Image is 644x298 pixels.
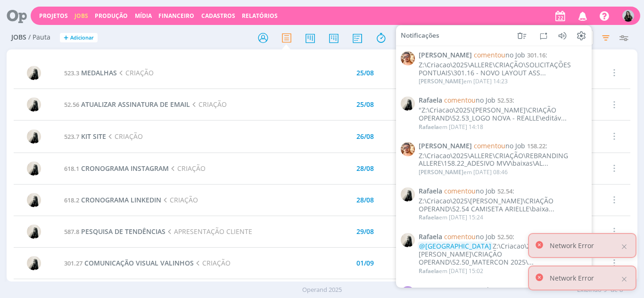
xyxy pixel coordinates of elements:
[497,232,512,241] span: 52.50
[474,50,525,59] span: no Job
[419,142,472,150] span: [PERSON_NAME]
[92,12,131,20] button: Produção
[72,12,91,20] button: Jobs
[497,187,512,195] span: 52.54
[27,193,41,207] img: R
[444,96,495,105] span: no Job
[64,33,68,43] span: +
[169,164,206,173] span: CRIAÇÃO
[356,70,374,76] div: 25/08
[64,69,79,77] span: 523.3
[419,142,586,150] span: :
[132,12,155,20] button: Mídia
[419,152,586,168] div: Z:\Criacao\2025\ALLERE\CRIAÇÃO\REBRANDING ALLERE\158.22_ADESIVO MVV\baixas\AL...
[622,10,634,22] img: V
[81,100,190,109] span: ATUALIZAR ASSINATURA DE EMAIL
[444,96,476,105] span: comentou
[419,61,586,77] div: Z:\Criacao\2025\ALLERE\CRIAÇÃO\SOLICITAÇÕES PONTUAIS\301.16 - NOVO LAYOUT ASS...
[81,227,165,236] span: PESQUISA DE TENDÊNCIAS
[419,214,483,221] div: em [DATE] 15:24
[419,286,438,294] span: Bruna
[39,12,68,20] a: Projetos
[419,97,442,105] span: Rafaela
[81,164,169,173] span: CRONOGRAMA INSTAGRAM
[64,132,79,141] span: 523.7
[27,256,41,270] img: R
[419,78,508,85] div: em [DATE] 14:23
[356,101,374,108] div: 25/08
[81,68,117,77] span: MEDALHAS
[64,259,83,267] span: 301.27
[474,141,505,150] span: comentou
[239,12,281,20] button: Relatórios
[198,12,238,20] button: Cadastros
[242,12,278,20] a: Relatórios
[201,12,235,20] span: Cadastros
[419,122,439,130] span: Rafaela
[117,68,154,77] span: CRIAÇÃO
[444,232,495,241] span: no Job
[444,186,476,195] span: comentou
[11,33,26,41] span: Jobs
[419,197,586,213] div: Z:\Criacao\2025\[PERSON_NAME]\CRIAÇÃO OPERAND\52.54 CAMISETA ARIELLE\baixa...
[64,258,194,267] a: 301.27COMUNICAÇÃO VISUAL VALINHOS
[419,106,586,122] div: "Z:\Criacao\2025\[PERSON_NAME]\CRIAÇÃO OPERAND\52.53_LOGO NOVA - REALLE\editáv...
[95,12,128,20] a: Produção
[135,12,152,20] a: Mídia
[474,50,505,59] span: comentou
[64,196,79,204] span: 618.2
[27,97,41,112] img: R
[106,132,143,141] span: CRIAÇÃO
[64,100,79,109] span: 52.56
[419,242,491,250] span: @[GEOGRAPHIC_DATA]
[64,227,165,236] a: 587.8PESQUISA DE TENDÊNCIAS
[27,161,41,176] img: R
[64,164,79,173] span: 618.1
[156,12,197,20] button: Financeiro
[74,12,88,20] a: Jobs
[444,186,495,195] span: no Job
[419,267,483,274] div: em [DATE] 15:02
[550,241,594,250] p: Network Error
[64,164,169,173] a: 618.1CRONOGRAMA INSTAGRAM
[419,242,586,266] div: Z:\Criacao\2025\[PERSON_NAME]\CRIAÇÃO OPERAND\52.50_MATERCON 2025\...
[401,233,415,247] img: R
[194,258,231,267] span: CRIAÇÃO
[356,228,374,235] div: 29/08
[419,97,586,105] span: :
[27,225,41,239] img: R
[550,273,594,283] p: Network Error
[401,97,415,111] img: R
[356,197,374,203] div: 28/08
[356,133,374,140] div: 26/08
[64,195,161,204] a: 618.2CRONOGRAMA LINKEDIN
[419,213,439,221] span: Rafaela
[497,96,512,105] span: 52.53
[60,33,98,43] button: +Adicionar
[419,51,472,59] span: [PERSON_NAME]
[527,142,545,150] span: 158.22
[401,142,415,156] img: V
[190,100,227,109] span: CRIAÇÃO
[64,132,106,141] a: 523.7KIT SITE
[27,66,41,80] img: R
[622,8,635,24] button: V
[401,51,415,65] img: V
[419,51,586,59] span: :
[161,195,198,204] span: CRIAÇÃO
[27,129,41,144] img: R
[401,187,415,201] img: R
[419,187,442,195] span: Rafaela
[356,260,374,266] div: 01/09
[64,68,117,77] a: 523.3MEDALHAS
[84,258,194,267] span: COMUNICAÇÃO VISUAL VALINHOS
[36,12,71,20] button: Projetos
[419,266,439,274] span: Rafaela
[158,12,194,20] a: Financeiro
[165,227,252,236] span: APRESENTAÇÃO CLIENTE
[81,132,106,141] span: KIT SITE
[28,33,50,41] span: / Pauta
[419,286,586,294] span: :
[419,123,483,130] div: em [DATE] 14:18
[419,168,463,176] span: [PERSON_NAME]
